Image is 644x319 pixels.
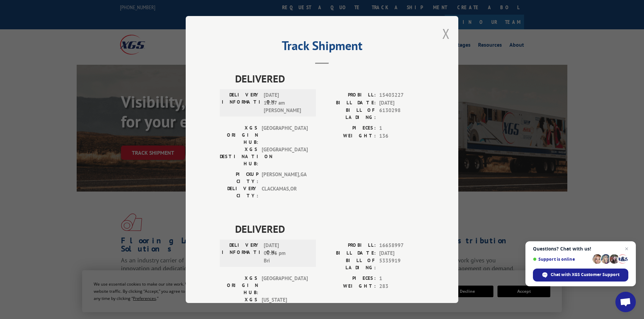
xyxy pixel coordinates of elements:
[322,91,376,99] label: PROBILL:
[220,124,258,146] label: XGS ORIGIN HUB:
[551,272,619,278] span: Chat with XGS Customer Support
[379,275,424,283] span: 1
[220,275,258,296] label: XGS ORIGIN HUB:
[379,242,424,249] span: 16658997
[262,296,308,318] span: [US_STATE][GEOGRAPHIC_DATA]
[623,245,631,253] span: Close chat
[220,146,258,167] label: XGS DESTINATION HUB:
[235,221,424,237] span: DELIVERED
[379,107,424,121] span: 6130298
[379,132,424,140] span: 136
[379,249,424,257] span: [DATE]
[262,171,308,185] span: [PERSON_NAME] , GA
[264,91,310,115] span: [DATE] 11:07 am [PERSON_NAME]
[533,257,590,262] span: Support is online
[379,282,424,290] span: 283
[322,257,376,271] label: BILL OF LADING:
[220,296,258,318] label: XGS DESTINATION HUB:
[322,107,376,121] label: BILL OF LADING:
[235,71,424,86] span: DELIVERED
[262,275,308,296] span: [GEOGRAPHIC_DATA]
[533,246,628,252] span: Questions? Chat with us!
[262,185,308,199] span: CLACKAMAS , OR
[322,99,376,107] label: BILL DATE:
[379,124,424,132] span: 1
[264,242,310,265] span: [DATE] 02:56 pm Bri
[322,282,376,290] label: WEIGHT:
[220,185,258,199] label: DELIVERY CITY:
[262,146,308,167] span: [GEOGRAPHIC_DATA]
[379,91,424,99] span: 15403227
[615,292,636,312] div: Open chat
[322,249,376,257] label: BILL DATE:
[220,171,258,185] label: PICKUP CITY:
[222,242,260,265] label: DELIVERY INFORMATION:
[442,25,450,43] button: Close modal
[262,124,308,146] span: [GEOGRAPHIC_DATA]
[533,269,628,282] div: Chat with XGS Customer Support
[322,132,376,140] label: WEIGHT:
[379,257,424,271] span: 5335919
[322,275,376,283] label: PIECES:
[322,124,376,132] label: PIECES:
[379,99,424,107] span: [DATE]
[322,242,376,249] label: PROBILL:
[222,91,260,115] label: DELIVERY INFORMATION:
[220,41,424,54] h2: Track Shipment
